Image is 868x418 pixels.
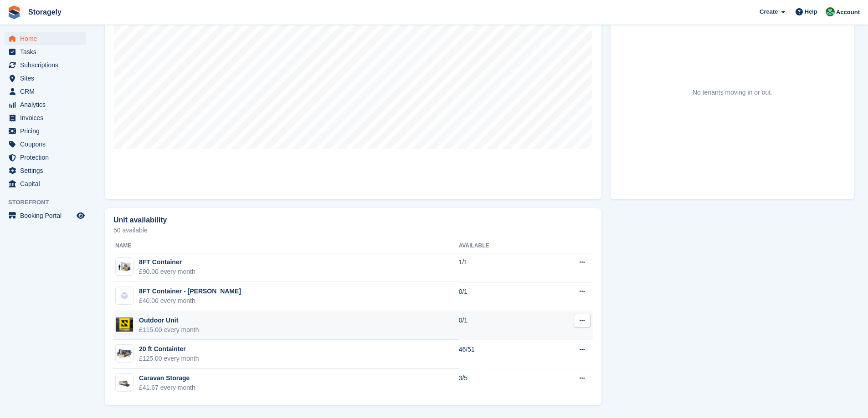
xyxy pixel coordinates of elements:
[139,257,195,267] div: 8FT Container
[459,311,541,340] td: 0/1
[5,72,86,85] a: menu
[693,88,772,97] div: No tenants moving in or out.
[459,239,541,253] th: Available
[25,5,65,20] a: Storagely
[20,32,75,45] span: Home
[459,369,541,398] td: 3/5
[20,45,75,58] span: Tasks
[116,378,133,388] img: Caravan%20-%20R.jpg
[116,260,133,273] img: 50-sqft-unit.jpg
[826,7,835,16] img: Notifications
[5,32,86,45] a: menu
[7,5,21,19] img: stora-icon-8386f47178a22dfd0bd8f6a31ec36ba5ce8667c1dd55bd0f319d3a0aa187defe.svg
[836,8,860,17] span: Account
[5,98,86,111] a: menu
[113,239,459,253] th: Name
[116,347,133,360] img: 20-ft-container.jpg
[459,282,541,311] td: 0/1
[20,151,75,164] span: Protection
[139,383,195,393] div: £41.67 every month
[5,209,86,222] a: menu
[20,177,75,190] span: Capital
[20,59,75,71] span: Subscriptions
[5,85,86,98] a: menu
[139,373,195,383] div: Caravan Storage
[139,344,199,354] div: 20 ft Containter
[5,164,86,177] a: menu
[459,340,541,369] td: 46/51
[20,85,75,98] span: CRM
[20,98,75,111] span: Analytics
[75,210,86,221] a: Preview store
[113,216,167,224] h2: Unit availability
[5,138,86,151] a: menu
[20,164,75,177] span: Settings
[5,177,86,190] a: menu
[5,111,86,124] a: menu
[116,317,133,331] img: Storagely%20-%20Share%20image.jpg
[116,287,133,304] img: blank-unit-type-icon-ffbac7b88ba66c5e286b0e438baccc4b9c83835d4c34f86887a83fc20ec27e7b.svg
[139,296,241,306] div: £40.00 every month
[459,253,541,282] td: 1/1
[5,151,86,164] a: menu
[139,316,199,325] div: Outdoor Unit
[805,7,817,16] span: Help
[139,354,199,363] div: £125.00 every month
[139,287,241,296] div: 8FT Container - [PERSON_NAME]
[20,125,75,137] span: Pricing
[20,72,75,85] span: Sites
[139,325,199,335] div: £115.00 every month
[760,7,778,16] span: Create
[5,45,86,58] a: menu
[20,209,75,222] span: Booking Portal
[20,138,75,151] span: Coupons
[20,111,75,124] span: Invoices
[113,227,593,233] p: 50 available
[5,59,86,71] a: menu
[8,198,91,207] span: Storefront
[139,267,195,277] div: £90.00 every month
[5,125,86,137] a: menu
